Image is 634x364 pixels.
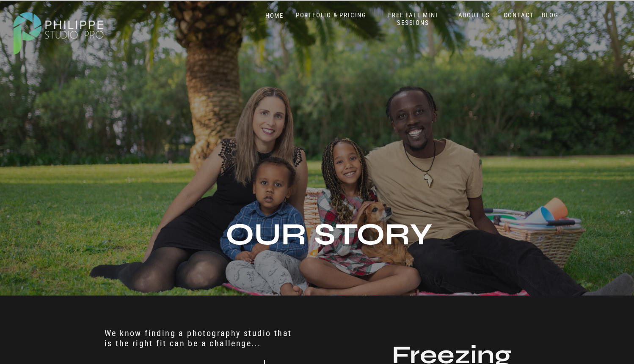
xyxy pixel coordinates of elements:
h2: We know finding a photography studio that is the right fit can be a challenge... [105,328,294,348]
a: CONTACT [502,11,536,19]
a: BLOG [540,11,561,19]
a: FREE FALL MINI SESSIONS [378,11,448,27]
a: ABOUT US [456,11,492,19]
a: PORTFOLIO & PRICING [292,11,370,19]
h1: Our Story [110,219,547,282]
a: HOME [256,12,292,20]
